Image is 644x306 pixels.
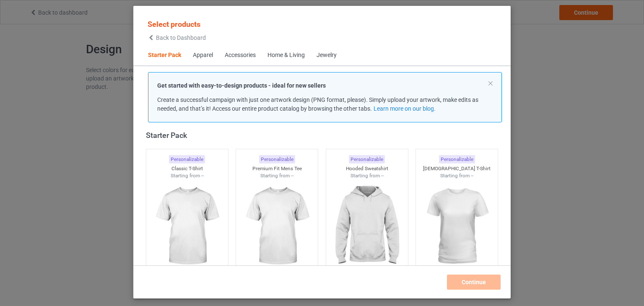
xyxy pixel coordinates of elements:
[225,51,256,60] div: Accessories
[416,165,498,172] div: [DEMOGRAPHIC_DATA] T-Shirt
[236,172,318,179] div: Starting from --
[146,130,502,140] div: Starter Pack
[148,20,200,29] span: Select products
[146,172,228,179] div: Starting from --
[419,179,494,273] img: regular.jpg
[330,179,405,273] img: regular.jpg
[157,82,326,89] strong: Get started with easy-to-design products - ideal for new sellers
[267,51,305,60] div: Home & Living
[439,155,475,164] div: Personalizable
[150,179,225,273] img: regular.jpg
[326,165,408,172] div: Hooded Sweatshirt
[349,155,385,164] div: Personalizable
[259,155,295,164] div: Personalizable
[169,155,205,164] div: Personalizable
[146,165,228,172] div: Classic T-Shirt
[156,34,206,41] span: Back to Dashboard
[193,51,213,60] div: Apparel
[326,172,408,179] div: Starting from --
[142,45,187,65] span: Starter Pack
[416,172,498,179] div: Starting from --
[317,51,337,60] div: Jewelry
[374,105,436,112] a: Learn more on our blog.
[239,179,314,273] img: regular.jpg
[236,165,318,172] div: Premium Fit Mens Tee
[157,96,478,112] span: Create a successful campaign with just one artwork design (PNG format, please). Simply upload you...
